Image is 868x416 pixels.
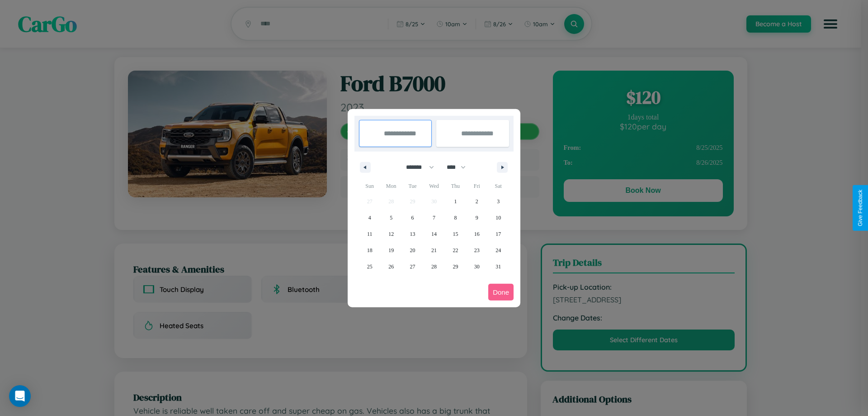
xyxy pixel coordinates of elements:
span: 4 [368,210,371,226]
div: Give Feedback [857,190,863,226]
span: 22 [453,242,458,258]
button: 21 [423,242,444,258]
button: 10 [488,210,509,226]
button: 29 [445,258,466,275]
span: 27 [410,258,415,275]
div: Open Intercom Messenger [9,385,31,407]
button: 9 [466,210,487,226]
span: 17 [495,226,501,242]
span: 25 [367,258,373,275]
button: 18 [359,242,380,258]
button: 11 [359,226,380,242]
span: 20 [410,242,415,258]
span: 21 [431,242,437,258]
span: 10 [495,210,501,226]
span: 28 [431,258,437,275]
button: 1 [445,193,466,210]
button: 7 [423,210,444,226]
span: 29 [453,258,458,275]
button: 20 [402,242,423,258]
span: 16 [474,226,480,242]
button: 8 [445,210,466,226]
span: Mon [380,179,401,193]
span: 8 [454,210,457,226]
button: 6 [402,210,423,226]
span: 31 [495,258,501,275]
button: 26 [380,258,401,275]
button: 27 [402,258,423,275]
span: 13 [410,226,415,242]
span: 12 [388,226,394,242]
button: 28 [423,258,444,275]
span: 11 [367,226,373,242]
span: 14 [431,226,437,242]
span: Thu [445,179,466,193]
span: 30 [474,258,480,275]
button: 16 [466,226,487,242]
span: 24 [495,242,501,258]
button: 2 [466,193,487,210]
button: 14 [423,226,444,242]
span: 6 [411,210,414,226]
span: 26 [388,258,394,275]
button: 4 [359,210,380,226]
span: Sun [359,179,380,193]
span: 9 [476,210,478,226]
button: 15 [445,226,466,242]
span: Tue [402,179,423,193]
span: 3 [497,193,500,210]
span: 18 [367,242,373,258]
button: 12 [380,226,401,242]
button: 24 [488,242,509,258]
span: Fri [466,179,487,193]
button: 13 [402,226,423,242]
button: 25 [359,258,380,275]
button: 19 [380,242,401,258]
span: 1 [454,193,457,210]
span: 2 [476,193,478,210]
button: 31 [488,258,509,275]
button: 5 [380,210,401,226]
span: 7 [433,210,435,226]
span: 5 [390,210,392,226]
span: 19 [388,242,394,258]
span: 23 [474,242,480,258]
button: 3 [488,193,509,210]
span: Sat [488,179,509,193]
span: 15 [453,226,458,242]
button: Done [488,284,514,301]
button: 30 [466,258,487,275]
button: 23 [466,242,487,258]
button: 17 [488,226,509,242]
button: 22 [445,242,466,258]
span: Wed [423,179,444,193]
